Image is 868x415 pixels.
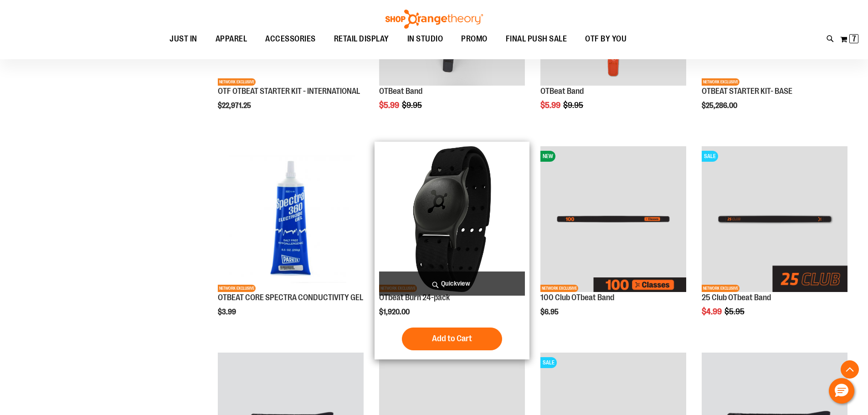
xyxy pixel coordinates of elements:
span: SALE [702,151,718,162]
span: $9.95 [402,101,423,110]
div: product [697,142,852,339]
img: Shop Orangetheory [384,10,484,29]
span: $6.95 [540,308,560,316]
a: OTBEAT STARTER KIT- BASE [702,87,792,96]
a: OTBeat Band [379,87,422,96]
a: Main View of 2024 25 Club OTBeat BandSALENETWORK EXCLUSIVE [702,146,847,293]
span: RETAIL DISPLAY [334,29,389,49]
span: Add to Cart [432,333,472,343]
a: RETAIL DISPLAY [325,29,398,50]
span: FINAL PUSH SALE [506,29,567,49]
span: NEW [540,151,555,162]
a: OTBEAT CORE SPECTRA CONDUCTIVITY GEL [218,293,363,302]
button: Back To Top [841,360,859,379]
span: $4.99 [702,307,723,316]
span: SALE [540,357,557,368]
a: 25 Club OTbeat Band [702,293,771,302]
a: JUST IN [160,29,206,50]
a: PROMO [452,29,497,50]
span: OTF BY YOU [585,29,627,49]
a: OTF OTBEAT STARTER KIT - INTERNATIONAL [218,87,360,96]
span: NETWORK EXCLUSIVE [540,285,578,292]
span: IN STUDIO [407,29,443,49]
a: FINAL PUSH SALE [497,29,576,50]
div: product [375,142,529,359]
span: APPAREL [216,29,247,49]
button: Hello, have a question? Let’s chat. [829,378,854,404]
span: JUST IN [169,29,197,49]
a: Image of 100 Club OTbeat BandNEWNETWORK EXCLUSIVE [540,146,686,293]
span: $22,971.25 [218,102,252,110]
a: OTF BY YOU [576,29,636,50]
a: IN STUDIO [398,29,452,50]
span: $3.99 [218,308,237,316]
a: Quickview [379,272,525,296]
img: Main View of 2024 25 Club OTBeat Band [702,146,847,292]
a: OTBeat Band [540,87,584,96]
div: product [536,142,691,335]
span: 7 [852,34,856,43]
span: ACCESSORIES [265,29,316,49]
img: Image of 100 Club OTbeat Band [540,146,686,292]
span: PROMO [461,29,488,49]
span: $5.99 [540,101,562,110]
span: $9.95 [563,101,585,110]
span: $5.95 [724,307,746,316]
span: NETWORK EXCLUSIVE [218,78,256,86]
a: APPAREL [206,29,257,50]
span: NETWORK EXCLUSIVE [702,285,740,292]
span: $1,920.00 [379,308,411,316]
img: OTBEAT CORE SPECTRA CONDUCTIVITY GEL [218,146,364,292]
img: OTbeat Burn 24-pack [379,146,525,292]
a: 100 Club OTbeat Band [540,293,614,302]
span: NETWORK EXCLUSIVE [702,78,740,86]
a: OTbeat Burn 24-pack [379,293,450,302]
div: product [213,142,368,339]
button: Add to Cart [402,328,502,350]
a: OTbeat Burn 24-packNETWORK EXCLUSIVE [379,146,525,293]
span: $5.99 [379,101,401,110]
a: ACCESSORIES [256,29,325,50]
a: OTBEAT CORE SPECTRA CONDUCTIVITY GELNETWORK EXCLUSIVE [218,146,364,293]
span: $25,286.00 [702,102,739,110]
span: NETWORK EXCLUSIVE [218,285,256,292]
